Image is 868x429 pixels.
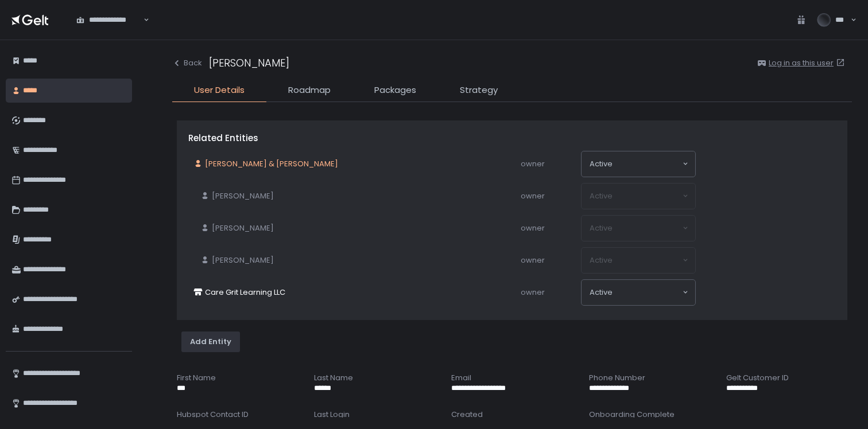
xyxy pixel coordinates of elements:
[142,14,142,26] input: Search for option
[212,223,274,233] span: [PERSON_NAME]
[177,373,298,383] div: First Name
[451,409,572,420] div: Created
[212,255,274,266] span: [PERSON_NAME]
[521,190,545,201] span: owner
[196,251,278,270] a: [PERSON_NAME]
[582,280,695,305] div: Search for option
[726,373,847,383] div: Gelt Customer ID
[374,84,416,97] span: Packages
[189,154,343,174] a: [PERSON_NAME] & [PERSON_NAME]
[521,287,545,298] span: owner
[177,409,298,420] div: Hubspot Contact ID
[172,58,202,68] button: Back
[613,287,681,298] input: Search for option
[521,223,545,233] span: owner
[460,84,498,97] span: Strategy
[521,255,545,266] span: owner
[181,331,240,352] button: Add Entity
[205,159,338,169] span: [PERSON_NAME] & [PERSON_NAME]
[613,158,681,170] input: Search for option
[314,373,435,383] div: Last Name
[188,132,836,145] div: Related Entities
[205,287,285,298] span: Care Grit Learning LLC
[288,84,331,97] span: Roadmap
[451,373,572,383] div: Email
[194,84,245,97] span: User Details
[196,186,278,206] a: [PERSON_NAME]
[69,8,149,32] div: Search for option
[521,158,545,169] span: owner
[590,287,613,298] span: active
[196,219,278,238] a: [PERSON_NAME]
[590,159,613,169] span: active
[589,373,710,383] div: Phone Number
[212,191,274,201] span: [PERSON_NAME]
[209,55,289,71] div: [PERSON_NAME]
[589,409,710,420] div: Onboarding Complete
[189,283,290,302] a: Care Grit Learning LLC
[190,337,231,347] div: Add Entity
[582,151,695,177] div: Search for option
[314,409,435,420] div: Last Login
[769,58,847,68] a: Log in as this user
